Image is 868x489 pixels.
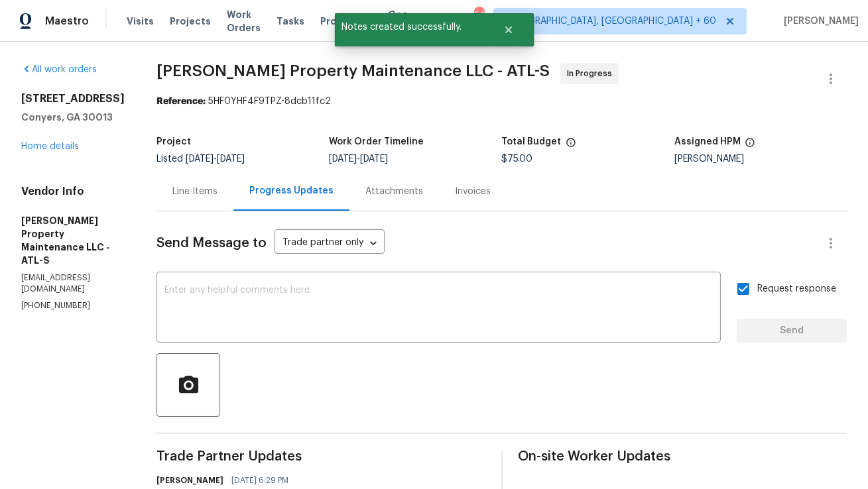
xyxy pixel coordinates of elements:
h6: [PERSON_NAME] [156,474,223,487]
h5: Work Order Timeline [329,137,424,146]
p: [PHONE_NUMBER] [21,300,125,311]
span: [DATE] 6:29 PM [231,474,288,487]
h4: Vendor Info [21,185,125,198]
span: Visits [127,15,154,28]
span: Properties [320,15,372,28]
h5: [PERSON_NAME] Property Maintenance LLC - ATL-S [21,214,125,267]
div: [PERSON_NAME] [674,154,847,164]
span: Trade Partner Updates [156,450,485,463]
span: [GEOGRAPHIC_DATA], [GEOGRAPHIC_DATA] + 60 [505,15,716,28]
div: 5HF0YHF4F9TPZ-8dcb11fc2 [156,95,847,108]
span: Listed [156,154,245,164]
div: Trade partner only [275,233,385,254]
div: Line Items [172,185,217,198]
div: Attachments [365,185,423,198]
span: Tasks [277,17,304,26]
span: - [329,154,388,164]
span: [DATE] [329,154,357,164]
h5: Total Budget [502,137,562,146]
span: [PERSON_NAME] [778,15,859,28]
span: The total cost of line items that have been proposed by Opendoor. This sum includes line items th... [566,137,576,154]
span: [DATE] [186,154,214,164]
div: Invoices [455,185,491,198]
span: Projects [170,15,211,28]
h2: [STREET_ADDRESS] [21,92,125,105]
span: [DATE] [360,154,388,164]
h5: Assigned HPM [674,137,741,146]
span: - [186,154,245,164]
p: [EMAIL_ADDRESS][DOMAIN_NAME] [21,272,125,295]
span: On-site Worker Updates [519,450,847,463]
span: Send Message to [156,237,267,250]
span: $75.00 [502,154,533,164]
a: Home details [21,142,79,151]
span: The hpm assigned to this work order. [745,137,755,154]
b: Reference: [156,97,206,106]
h5: Conyers, GA 30013 [21,111,125,124]
a: All work orders [21,65,97,74]
span: Notes created successfully. [335,13,487,41]
span: Maestro [45,15,89,28]
div: Progress Updates [249,184,334,197]
span: Request response [757,282,836,296]
span: [DATE] [217,154,245,164]
span: In Progress [567,67,617,80]
span: Work Orders [227,8,261,34]
button: Close [487,17,530,43]
span: Geo Assignments [388,8,452,34]
span: [PERSON_NAME] Property Maintenance LLC - ATL-S [156,63,550,79]
div: 647 [474,8,483,21]
h5: Project [156,137,191,146]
